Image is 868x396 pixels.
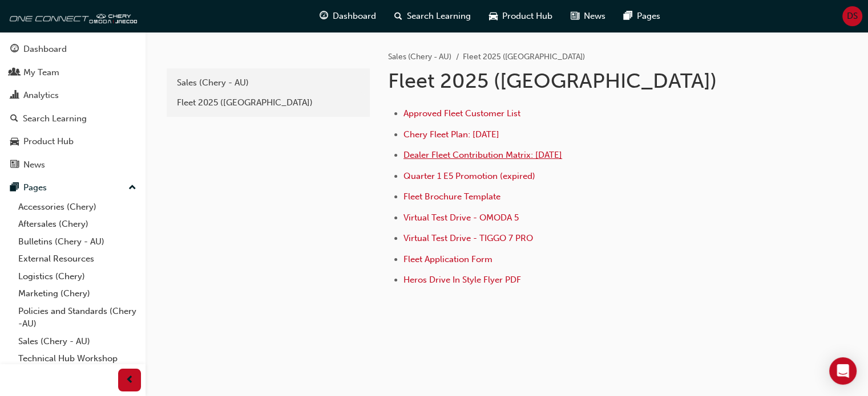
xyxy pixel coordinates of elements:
[624,9,632,23] span: pages-icon
[14,198,141,216] a: Accessories (Chery)
[407,10,471,23] span: Search Learning
[385,5,480,28] a: search-iconSearch Learning
[23,112,87,125] div: Search Learning
[403,213,519,223] a: Virtual Test Drive - OMODA 5
[14,233,141,251] a: Bulletins (Chery - AU)
[10,183,19,193] span: pages-icon
[5,36,141,177] button: DashboardMy TeamAnalyticsSearch LearningProduct HubNews
[10,68,19,78] span: people-icon
[842,6,862,26] button: DS
[10,114,18,124] span: search-icon
[5,108,141,129] a: Search Learning
[10,44,19,55] span: guage-icon
[403,150,562,160] a: Dealer Fleet Contribution Matrix: [DATE]
[6,5,137,27] img: oneconnect
[5,154,141,175] a: News
[480,5,562,28] a: car-iconProduct Hub
[23,158,45,172] div: News
[403,171,535,181] a: Quarter 1 E5 Promotion (expired)
[403,129,499,140] a: Chery Fleet Plan: [DATE]
[489,9,498,23] span: car-icon
[847,10,858,23] span: DS
[403,275,521,285] a: Heros Drive In Style Flyer PDF
[14,268,141,285] a: Logistics (Chery)
[637,10,660,23] span: Pages
[128,181,136,195] span: up-icon
[5,131,141,152] a: Product Hub
[403,108,520,119] a: Approved Fleet Customer List
[320,9,328,23] span: guage-icon
[23,66,59,79] div: My Team
[310,5,385,28] a: guage-iconDashboard
[177,96,360,109] div: Fleet 2025 ([GEOGRAPHIC_DATA])
[14,215,141,233] a: Aftersales (Chery)
[126,373,134,387] span: prev-icon
[5,177,141,198] button: Pages
[571,9,579,23] span: news-icon
[562,5,615,28] a: news-iconNews
[333,10,376,23] span: Dashboard
[403,254,492,264] a: Fleet Application Form
[14,250,141,268] a: External Resources
[23,135,74,148] div: Product Hub
[388,68,762,93] h1: Fleet 2025 ([GEOGRAPHIC_DATA])
[403,191,500,202] a: Fleet Brochure Template
[23,89,59,102] div: Analytics
[829,357,857,385] div: Open Intercom Messenger
[14,285,141,303] a: Marketing (Chery)
[14,333,141,350] a: Sales (Chery - AU)
[5,62,141,83] a: My Team
[177,76,360,89] div: Sales (Chery - AU)
[388,52,451,62] a: Sales (Chery - AU)
[403,233,533,243] a: Virtual Test Drive - TIGGO 7 PRO
[10,137,19,147] span: car-icon
[394,9,402,23] span: search-icon
[171,93,365,113] a: Fleet 2025 ([GEOGRAPHIC_DATA])
[10,91,19,101] span: chart-icon
[10,160,19,170] span: news-icon
[584,10,605,23] span: News
[23,43,67,56] div: Dashboard
[463,51,585,64] li: Fleet 2025 ([GEOGRAPHIC_DATA])
[171,73,365,93] a: Sales (Chery - AU)
[14,350,141,380] a: Technical Hub Workshop information
[23,181,47,194] div: Pages
[14,303,141,333] a: Policies and Standards (Chery -AU)
[615,5,669,28] a: pages-iconPages
[5,85,141,106] a: Analytics
[5,39,141,60] a: Dashboard
[502,10,552,23] span: Product Hub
